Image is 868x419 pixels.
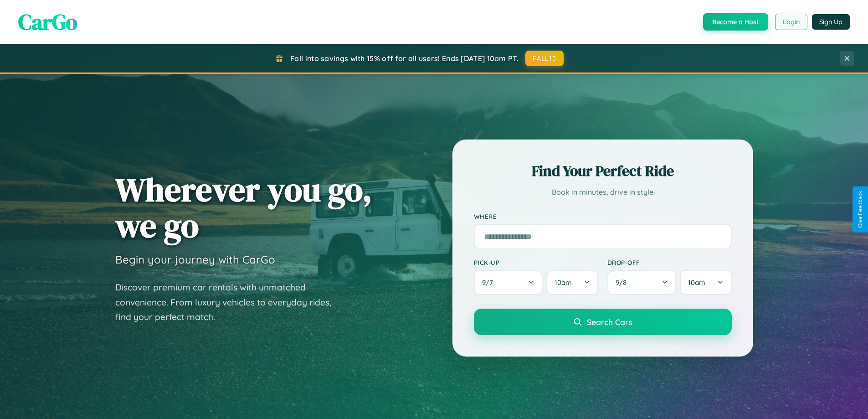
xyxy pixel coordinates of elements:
[474,161,732,181] h2: Find Your Perfect Ride
[18,7,77,37] span: CarGo
[616,278,631,287] span: 9 / 8
[607,259,732,266] label: Drop-off
[546,270,598,295] button: 10am
[474,270,543,295] button: 9/7
[474,259,598,266] label: Pick-up
[525,51,564,66] button: FALL15
[857,191,863,228] div: Give Feedback
[555,278,572,287] span: 10am
[474,186,732,199] p: Book in minutes, drive in style
[474,309,732,335] button: Search Cars
[587,317,632,327] span: Search Cars
[115,280,343,325] p: Discover premium car rentals with unmatched convenience. From luxury vehicles to everyday rides, ...
[607,270,677,295] button: 9/8
[703,13,768,31] button: Become a Host
[115,253,275,266] h3: Begin your journey with CarGo
[482,278,498,287] span: 9 / 7
[812,14,850,30] button: Sign Up
[474,212,732,220] label: Where
[775,14,807,30] button: Login
[680,270,731,295] button: 10am
[688,278,705,287] span: 10am
[290,54,519,63] span: Fall into savings with 15% off for all users! Ends [DATE] 10am PT.
[115,171,372,243] h1: Wherever you go, we go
